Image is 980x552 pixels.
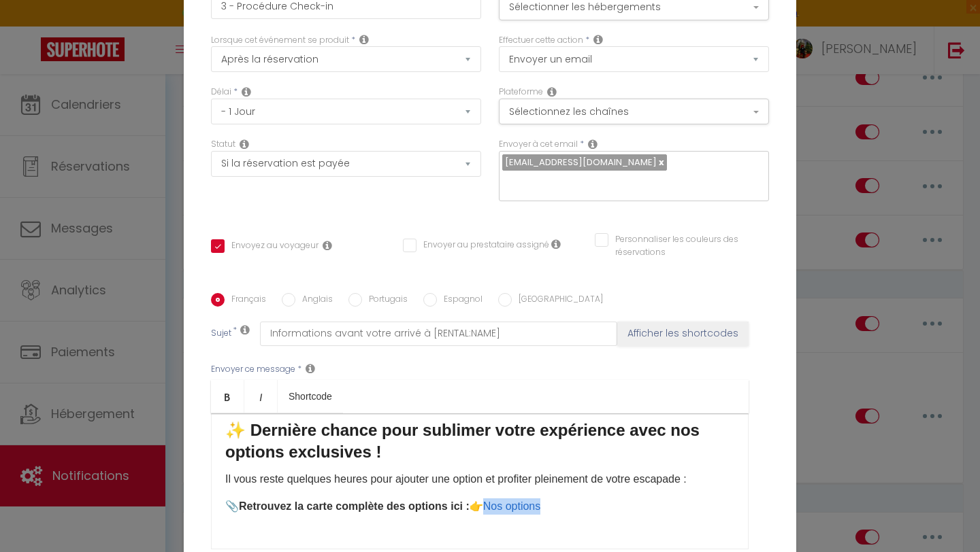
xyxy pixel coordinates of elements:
button: Sélectionnez les chaînes [499,99,769,124]
i: Action Channel [547,86,557,97]
label: Sujet [211,327,231,341]
i: Event Occur [359,34,369,45]
i: Recipient [588,139,598,150]
a: Shortcode [278,380,343,413]
i: Envoyer au voyageur [323,240,332,251]
label: [GEOGRAPHIC_DATA] [512,293,603,308]
div: ​ [211,413,749,549]
i: Action Type [593,34,603,45]
label: Plateforme [499,86,543,99]
i: Action Time [242,86,251,97]
strong: Retrouvez la carte complète des options ici : [239,500,470,512]
label: Français [225,293,266,308]
span: [EMAIL_ADDRESS][DOMAIN_NAME] [505,156,657,169]
label: Anglais [295,293,333,308]
label: Portugais [362,293,408,308]
label: Envoyer à cet email [499,138,578,151]
p: Il vous reste quelques heures pour ajouter une option et profiter pleinement de votre escapade : [225,471,734,487]
label: Espagnol [437,293,483,308]
label: Statut [211,138,235,151]
i: Booking status [240,139,249,150]
a: Italic [244,380,278,413]
label: Lorsque cet événement se produit [211,34,349,47]
button: Afficher les shortcodes [617,322,749,346]
p: ​ [225,525,734,542]
label: Effectuer cette action [499,34,583,47]
i: Subject [240,324,250,335]
p: 📎 👉 ​ [225,498,734,515]
h3: ✨ Dernière chance pour sublimer votre expérience avec nos options exclusives ! [225,419,734,463]
a: Nos options [483,500,541,512]
a: Bold [211,380,244,413]
i: Envoyer au prestataire si il est assigné [551,239,561,249]
label: Délai [211,86,231,99]
i: Message [306,363,315,374]
label: Envoyer ce message [211,363,295,376]
button: Ouvrir le widget de chat LiveChat [11,5,52,46]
